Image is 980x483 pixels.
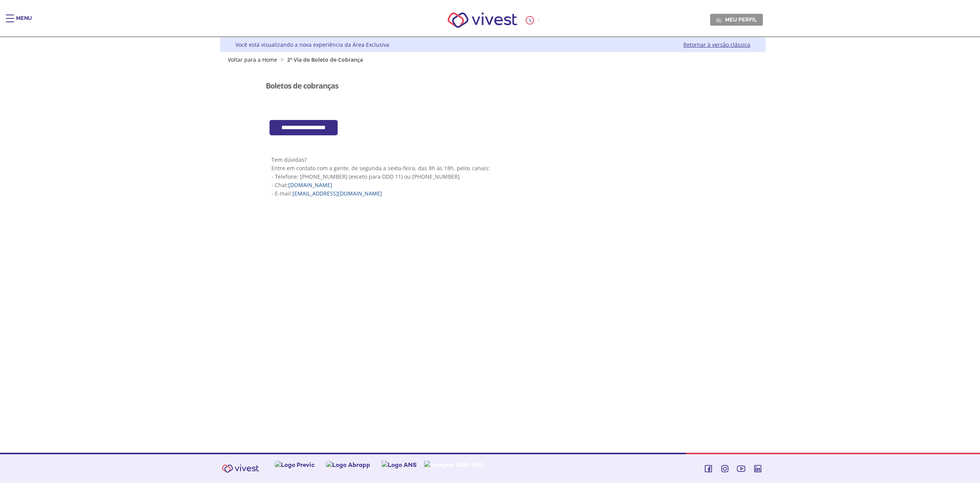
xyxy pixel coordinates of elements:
[275,461,315,469] img: Logo Previc
[214,37,766,453] div: Vivest
[288,181,332,189] a: [DOMAIN_NAME]
[266,82,338,90] h3: Boletos de cobranças
[439,4,526,36] img: Vivest
[266,70,720,112] section: <span lang="pt-BR" dir="ltr">Visualizador do Conteúdo da Web</span>
[424,461,483,469] img: Imagem ANS-SIG
[228,56,277,63] a: Voltar para a Home
[382,461,417,469] img: Logo ANS
[526,16,541,25] div: :
[217,460,263,477] img: Vivest
[271,156,715,198] p: Tem dúvidas? Entre em contato com a gente, de segunda a sexta-feira, das 8h às 18h, pelos canais:...
[326,461,370,469] img: Logo Abrapp
[266,143,720,209] section: <span lang="pt-BR" dir="ltr">Visualizador do Conteúdo da Web</span> 1
[235,41,389,48] div: Você está visualizando a nova experiência da Área Exclusiva
[716,17,722,23] img: Meu perfil
[287,56,363,63] span: 2ª Via de Boleto de Cobrança
[683,41,750,48] a: Retornar à versão clássica
[292,190,382,197] a: [EMAIL_ADDRESS][DOMAIN_NAME]
[279,56,286,63] span: >
[16,15,32,30] div: Menu
[725,16,757,23] span: Meu perfil
[266,120,720,136] section: <span lang="pt-BR" dir="ltr">Cob360 - Area Restrita - Emprestimos</span>
[710,14,763,25] a: Meu perfil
